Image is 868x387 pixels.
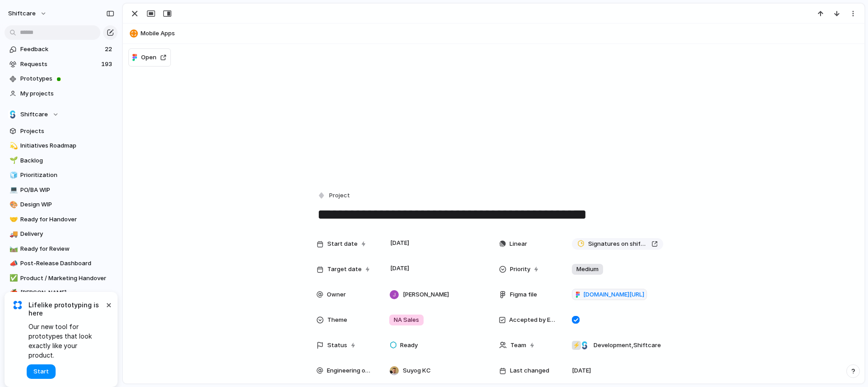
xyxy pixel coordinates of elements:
[8,274,17,283] button: ✅
[101,60,114,69] span: 193
[20,274,114,283] span: Product / Marketing Handover
[316,189,353,202] button: Project
[20,229,114,239] span: Delivery
[20,200,114,209] span: Design WIP
[5,198,118,211] a: 🎨Design WIP
[9,244,16,254] div: 🛤️
[572,238,663,250] a: Signatures on shift clock out - client + carer
[403,366,431,375] span: Suyog KC
[4,6,52,21] button: shiftcare
[327,341,347,350] span: Status
[9,170,16,181] div: 🧊
[327,315,347,325] span: Theme
[20,186,114,195] span: PO/BA WIP
[509,239,527,248] span: Linear
[5,139,118,153] a: 💫Initiatives Roadmap
[8,215,17,224] button: 🤝
[141,29,860,38] span: Mobile Apps
[141,53,156,62] span: Open
[20,244,114,253] span: Ready for Review
[583,290,644,299] span: [DOMAIN_NAME][URL]
[327,265,362,274] span: Target date
[9,214,16,225] div: 🤝
[8,229,17,239] button: 🚚
[510,265,530,274] span: Priority
[510,366,549,375] span: Last changed
[8,156,17,165] button: 🌱
[5,43,118,56] a: Feedback22
[9,200,16,210] div: 🎨
[9,229,16,239] div: 🚚
[127,26,860,41] button: Mobile Apps
[5,286,118,300] a: 🍎[PERSON_NAME]
[5,72,118,86] a: Prototypes
[20,141,114,150] span: Initiatives Roadmap
[20,288,114,297] span: [PERSON_NAME]
[388,238,412,248] span: [DATE]
[20,127,114,136] span: Projects
[5,57,118,71] a: Requests193
[388,263,412,274] span: [DATE]
[400,341,418,350] span: Ready
[20,110,48,119] span: Shiftcare
[329,191,350,200] span: Project
[28,301,104,317] span: Lifelike prototyping is here
[9,258,16,269] div: 📣
[8,186,17,195] button: 💻
[8,9,36,18] span: shiftcare
[20,171,114,180] span: Prioritization
[5,87,118,100] a: My projects
[20,259,114,268] span: Post-Release Dashboard
[509,315,557,325] span: Accepted by Engineering
[20,74,114,83] span: Prototypes
[20,45,102,54] span: Feedback
[20,215,114,224] span: Ready for Handover
[5,257,118,270] a: 📣Post-Release Dashboard
[5,242,118,256] a: 🛤️Ready for Review
[572,341,581,350] div: ⚡
[27,364,56,379] button: Start
[5,213,118,226] a: 🤝Ready for Handover
[594,341,661,350] span: Development , Shiftcare
[327,366,374,375] span: Engineering owner
[128,48,171,67] button: Open
[510,341,526,350] span: Team
[20,156,114,165] span: Backlog
[9,141,16,151] div: 💫
[9,155,16,166] div: 🌱
[5,183,118,197] a: 💻PO/BA WIP
[5,168,118,182] a: 🧊Prioritization
[8,200,17,209] button: 🎨
[33,367,49,376] span: Start
[9,273,16,283] div: ✅
[9,185,16,195] div: 💻
[588,239,648,248] span: Signatures on shift clock out - client + carer
[510,290,537,299] span: Figma file
[327,239,358,248] span: Start date
[572,366,591,375] span: [DATE]
[9,288,16,298] div: 🍎
[8,171,17,180] button: 🧊
[576,265,599,274] span: Medium
[403,290,449,299] span: [PERSON_NAME]
[5,154,118,167] div: 🌱Backlog
[5,227,118,241] a: 🚚Delivery
[103,299,114,310] button: Dismiss
[572,289,647,301] a: [DOMAIN_NAME][URL]
[8,259,17,268] button: 📣
[327,290,346,299] span: Owner
[105,45,114,54] span: 22
[5,108,118,121] button: Shiftcare
[5,272,118,285] a: ✅Product / Marketing Handover
[8,141,17,150] button: 💫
